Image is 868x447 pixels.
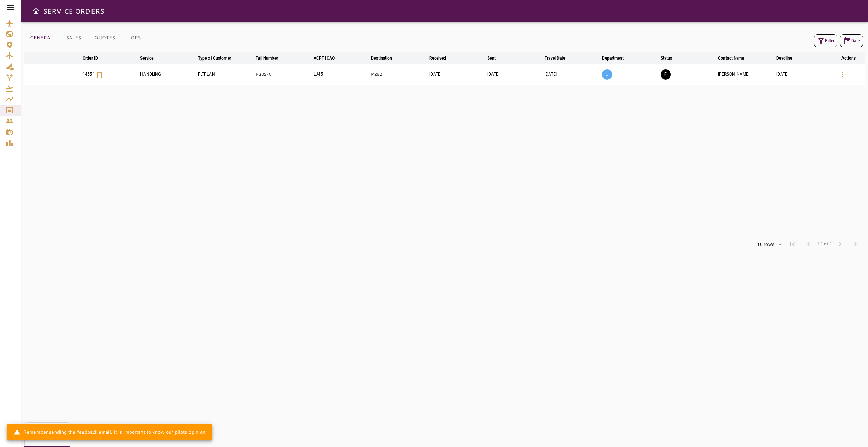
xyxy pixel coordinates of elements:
[256,71,311,77] p: N305FC
[24,30,58,46] button: GENERAL
[198,54,231,62] div: Type of Customer
[197,64,255,85] td: FLTPLAN
[312,64,370,85] td: LJ45
[83,54,107,62] span: Order ID
[486,64,544,85] td: [DATE]
[814,34,837,47] button: Filter
[14,426,207,438] div: Remember sending the feedback email, it is important to know our pilots opinion!
[784,236,801,252] span: First Page
[371,54,401,62] span: Destination
[545,54,574,62] span: Travel Date
[120,30,151,46] button: OPS
[140,54,162,62] span: Service
[314,54,344,62] span: ACFT ICAO
[755,242,776,247] div: 10 rows
[834,66,851,83] button: Details
[429,54,455,62] span: Received
[29,4,43,18] button: Open drawer
[487,54,505,62] span: Sent
[429,54,446,62] div: Received
[256,54,286,62] span: Tail Number
[832,236,848,252] span: Next Page
[848,236,865,252] span: Last Page
[24,30,151,46] div: basic tabs example
[43,5,104,16] h6: SERVICE ORDERS
[661,54,672,62] div: Status
[487,54,496,62] div: Sent
[602,69,612,80] p: O
[139,64,197,85] td: HANDLING
[543,64,601,85] td: [DATE]
[718,54,744,62] div: Contact Name
[602,54,623,62] div: Department
[776,54,792,62] div: Deadline
[256,54,278,62] div: Tail Number
[717,64,775,85] td: [PERSON_NAME]
[83,54,98,62] div: Order ID
[817,241,832,248] span: 1-1 of 1
[428,64,486,85] td: [DATE]
[89,30,120,46] button: QUOTES
[801,236,817,252] span: Previous Page
[545,54,565,62] div: Travel Date
[718,54,753,62] span: Contact Name
[775,64,833,85] td: [DATE]
[58,30,89,46] button: SALES
[371,54,392,62] div: Destination
[661,69,671,80] button: FINAL
[83,71,95,77] p: 14551
[140,54,153,62] div: Service
[776,54,801,62] span: Deadline
[602,54,632,62] span: Department
[753,239,784,250] div: 10 rows
[198,54,240,62] span: Type of Customer
[840,34,863,47] button: Date
[314,54,335,62] div: ACFT ICAO
[661,54,681,62] span: Status
[371,71,427,77] p: MZBZ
